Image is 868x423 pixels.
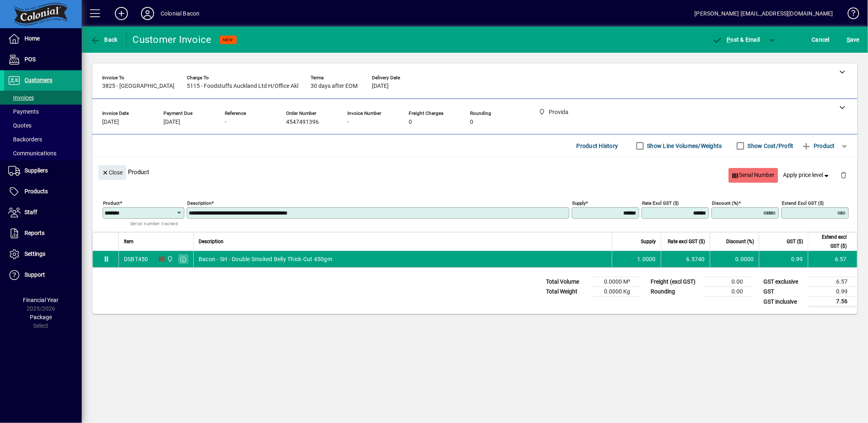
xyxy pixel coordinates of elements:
app-page-header-button: Delete [834,171,853,179]
mat-label: Rate excl GST ($) [642,200,679,206]
span: 5115 - Foodstuffs Auckland Ltd H/Office Akl [187,83,298,90]
a: Suppliers [4,161,82,181]
a: Backorders [4,132,82,146]
mat-label: Description [187,200,211,206]
td: 7.56 [808,297,857,307]
span: Close [102,166,123,179]
td: 6.57 [808,251,857,267]
span: Communications [8,150,56,157]
span: Invoices [8,94,34,101]
app-page-header-button: Back [82,32,127,47]
span: Settings [25,251,45,257]
span: 4547491396 [286,119,319,125]
a: POS [4,49,82,70]
label: Show Line Volumes/Weights [646,142,722,150]
mat-label: Discount (%) [712,200,738,206]
span: Description [199,237,224,246]
span: Customers [25,77,52,83]
td: 0.0000 M³ [591,277,640,287]
span: ost & Email [713,36,760,43]
mat-label: Supply [572,200,586,206]
td: Total Weight [542,287,591,297]
a: Payments [4,105,82,119]
a: Reports [4,223,82,244]
span: Home [25,35,40,42]
div: Colonial Bacon [161,7,199,20]
mat-hint: Serial number tracked [130,219,178,228]
span: Financial Year [23,297,59,303]
mat-label: Product [103,200,120,206]
span: Product History [577,139,618,152]
span: GST ($) [787,237,803,246]
span: Provida [165,255,174,264]
div: [PERSON_NAME] [EMAIL_ADDRESS][DOMAIN_NAME] [695,7,833,20]
span: P [727,36,731,43]
span: Suppliers [25,167,48,174]
span: Back [90,36,118,43]
td: GST exclusive [759,277,808,287]
span: Serial Number [732,168,775,182]
a: Settings [4,244,82,264]
span: [DATE] [102,119,119,125]
span: - [225,119,226,125]
a: Invoices [4,91,82,105]
span: Quotes [8,122,31,129]
span: Payments [8,108,39,115]
button: Post & Email [709,32,764,47]
a: Home [4,29,82,49]
span: Rate excl GST ($) [668,237,705,246]
td: 6.57 [808,277,857,287]
button: Apply price level [780,168,834,183]
a: Products [4,181,82,202]
span: 0 [409,119,412,125]
td: Freight (excl GST) [647,277,704,287]
span: [DATE] [163,119,180,125]
div: 6.5740 [666,255,705,263]
span: ave [847,33,859,46]
td: 0.00 [704,287,753,297]
td: GST inclusive [759,297,808,307]
span: 1.0000 [638,255,656,263]
span: Product [802,139,835,152]
span: Package [30,314,52,320]
button: Product History [573,139,622,153]
span: 3825 - [GEOGRAPHIC_DATA] [102,83,174,90]
button: Product [798,139,839,153]
td: 0.00 [704,277,753,287]
button: Back [88,32,120,47]
span: - [347,119,349,125]
td: 0.99 [759,251,808,267]
button: Delete [834,165,853,185]
span: Discount (%) [726,237,754,246]
a: Communications [4,146,82,160]
button: Save [845,32,861,47]
span: Apply price level [783,171,831,179]
span: 0 [470,119,473,125]
span: [DATE] [372,83,389,90]
td: GST [759,287,808,297]
span: Support [25,271,45,278]
button: Profile [134,6,161,21]
span: POS [25,56,36,63]
a: Quotes [4,119,82,132]
span: Cancel [812,33,830,46]
span: Staff [25,209,37,215]
a: Support [4,265,82,285]
app-page-header-button: Close [96,168,128,176]
a: Staff [4,202,82,223]
td: 0.99 [808,287,857,297]
span: Extend excl GST ($) [813,233,847,251]
div: DSBT450 [124,255,148,263]
span: Products [25,188,48,195]
label: Show Cost/Profit [746,142,794,150]
span: Reports [25,230,45,236]
td: 0.0000 [710,251,759,267]
button: Add [108,6,134,21]
span: Bacon - SH - Double Smoked Belly Thick-Cut 450gm [199,255,332,263]
td: Total Volume [542,277,591,287]
button: Close [98,165,126,180]
span: Backorders [8,136,42,143]
button: Serial Number [729,168,778,183]
div: Product [92,157,857,187]
span: 30 days after EOM [311,83,358,90]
